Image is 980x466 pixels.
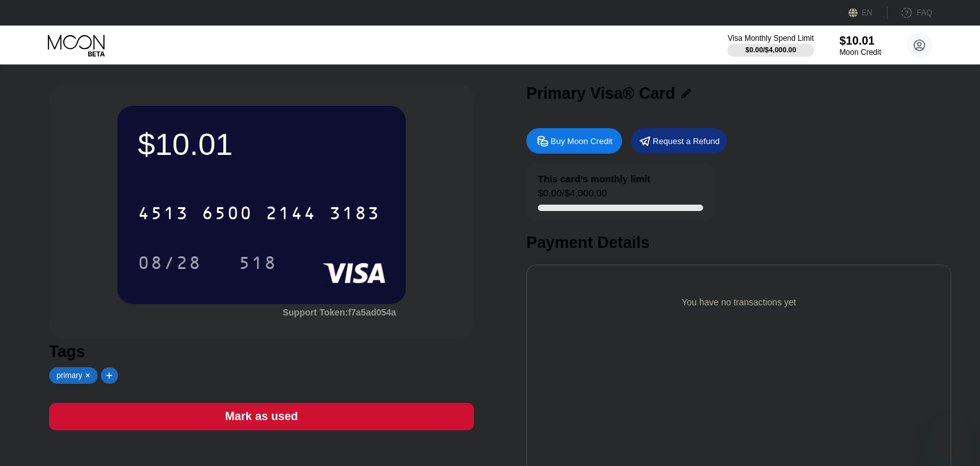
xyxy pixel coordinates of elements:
[929,415,970,456] iframe: Button to launch messaging window
[526,128,622,154] div: Buy Moon Credit
[329,205,380,225] div: 3183
[57,371,82,380] div: primary
[138,205,189,225] div: 4513
[840,34,881,57] div: $10.01Moon Credit
[239,254,277,275] div: 518
[727,34,813,57] div: Visa Monthly Spend Limit$0.00/$4,000.00
[283,307,396,317] div: Support Token: f7a5ad054a
[49,403,474,430] div: Mark as used
[849,6,887,19] div: EN
[538,173,650,184] div: This card’s monthly limit
[526,233,951,252] div: Payment Details
[202,205,253,225] div: 6500
[283,307,396,317] div: Support Token:f7a5ad054a
[840,34,881,48] div: $10.01
[727,34,813,43] div: Visa Monthly Spend Limit
[887,6,932,19] div: FAQ
[526,84,675,103] div: Primary Visa® Card
[138,126,385,162] div: $10.01
[128,247,211,279] div: 08/28
[229,247,286,279] div: 518
[745,46,796,54] div: $0.00 / $4,000.00
[49,342,474,361] div: Tags
[551,136,612,147] div: Buy Moon Credit
[653,136,720,147] div: Request a Refund
[840,48,881,57] div: Moon Credit
[225,409,298,424] div: Mark as used
[138,254,202,275] div: 08/28
[917,8,932,17] div: FAQ
[631,128,727,154] div: Request a Refund
[862,8,873,17] div: EN
[538,187,607,205] div: $0.00 / $4,000.00
[537,284,941,320] div: You have no transactions yet
[265,205,316,225] div: 2144
[130,197,388,229] div: 4513650021443183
